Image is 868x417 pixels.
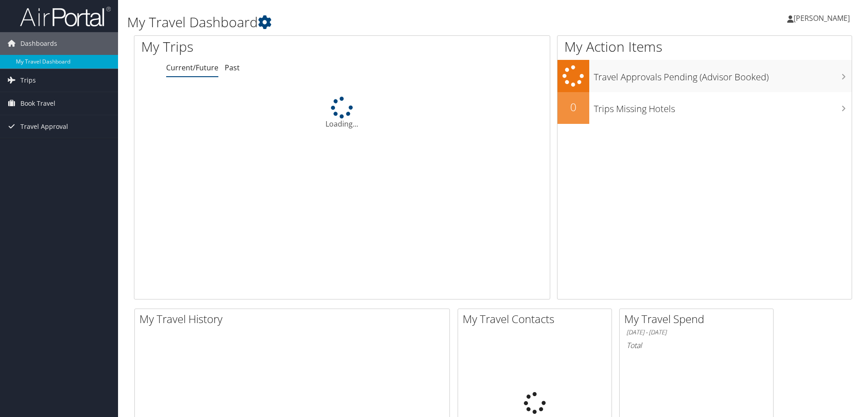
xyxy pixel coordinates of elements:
[787,5,859,32] a: [PERSON_NAME]
[463,311,612,327] h2: My Travel Contacts
[594,98,852,115] h3: Trips Missing Hotels
[594,66,852,83] h3: Travel Approvals Pending (Advisor Booked)
[20,69,36,92] span: Trips
[626,340,766,350] h6: Total
[141,37,370,56] h1: My Trips
[626,328,766,337] h6: [DATE] - [DATE]
[20,92,55,115] span: Book Travel
[139,311,449,327] h2: My Travel History
[557,60,852,92] a: Travel Approvals Pending (Advisor Booked)
[20,32,57,55] span: Dashboards
[225,63,240,73] a: Past
[20,115,68,138] span: Travel Approval
[20,6,111,27] img: airportal-logo.png
[624,311,773,327] h2: My Travel Spend
[166,63,218,73] a: Current/Future
[127,13,615,32] h1: My Travel Dashboard
[557,37,852,56] h1: My Action Items
[557,99,589,115] h2: 0
[557,92,852,124] a: 0Trips Missing Hotels
[134,97,550,129] div: Loading...
[794,13,850,23] span: [PERSON_NAME]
